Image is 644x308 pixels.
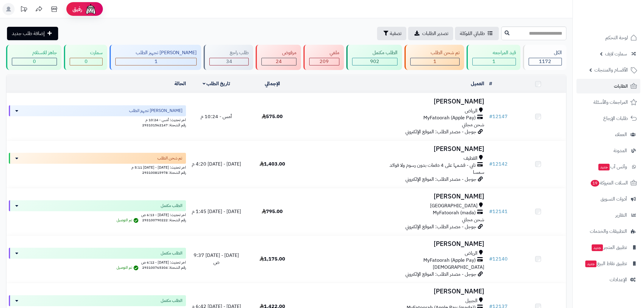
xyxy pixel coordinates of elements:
[591,180,599,187] span: 19
[108,45,202,70] a: [PERSON_NAME] تجهيز الطلب 1
[12,30,45,37] span: إضافة طلب جديد
[265,80,280,87] a: الإجمالي
[411,58,459,65] div: 1
[303,145,484,152] h3: [PERSON_NAME]
[390,162,476,169] span: تابي - قسّمها على 4 دفعات بدون رسوم ولا فوائد
[260,255,285,263] span: 1,175.00
[226,58,232,65] span: 34
[465,297,478,304] span: الجبيل
[303,288,484,295] h3: [PERSON_NAME]
[585,259,627,268] span: تطبيق نقاط البيع
[598,163,627,171] span: وآتس آب
[262,58,296,65] div: 24
[585,261,597,267] span: جديد
[117,265,140,270] span: تم التوصيل
[410,49,460,56] div: تم شحن الطلب
[576,256,640,271] a: تطبيق نقاط البيعجديد
[370,58,379,65] span: 902
[209,49,249,56] div: طلب راجع
[174,80,186,87] a: الحالة
[9,211,186,218] div: اخر تحديث: [DATE] - 6:13 ص
[155,58,158,65] span: 1
[430,202,478,209] span: [GEOGRAPHIC_DATA]
[576,95,640,110] a: المراجعات والأسئلة
[7,27,58,40] a: إضافة طلب جديد
[576,79,640,93] a: الطلبات
[161,298,182,304] span: الطلب مكتمل
[615,211,627,219] span: التقارير
[192,208,241,215] span: [DATE] - [DATE] 1:45 م
[576,30,640,45] a: لوحة التحكم
[465,107,478,114] span: الرياض
[576,192,640,206] a: أدوات التسويق
[9,116,186,123] div: اخر تحديث: أمس - 10:24 م
[260,160,285,168] span: 1,403.00
[433,209,476,216] span: MyFatoorah (mada)
[489,160,508,168] a: #12142
[473,58,516,65] div: 1
[460,30,485,37] span: طلباتي المُوكلة
[576,240,640,255] a: تطبيق المتجرجديد
[16,3,31,17] a: تحديثات المنصة
[576,143,640,158] a: المدونة
[600,195,627,203] span: أدوات التسويق
[471,80,484,87] a: العميل
[12,49,57,56] div: جاهز للاستلام
[473,169,484,176] span: سمسا
[590,179,628,187] span: السلات المتروكة
[72,5,82,13] span: رفيق
[9,164,186,170] div: اخر تحديث: [DATE] - [DATE] 5:11 م
[5,45,63,70] a: جاهز للاستلام 0
[70,49,103,56] div: سمارت
[433,264,484,271] span: [DEMOGRAPHIC_DATA]
[117,217,140,223] span: تم التوصيل
[192,160,241,168] span: [DATE] - [DATE] 4:20 م
[352,49,397,56] div: الطلب مكتمل
[605,50,627,58] span: سمارت لايف
[492,58,495,65] span: 1
[254,45,302,70] a: مرفوض 24
[422,30,448,37] span: تصدير الطلبات
[576,224,640,239] a: التطبيقات والخدمات
[576,208,640,222] a: التقارير
[303,193,484,200] h3: [PERSON_NAME]
[489,255,492,263] span: #
[63,45,108,70] a: سمارت 0
[576,127,640,142] a: العملاء
[352,58,397,65] div: 902
[489,113,508,120] a: #12147
[309,49,339,56] div: ملغي
[405,223,476,230] span: جوجل - مصدر الطلب: الموقع الإلكتروني
[462,121,484,128] span: شحن مجاني
[310,58,339,65] div: 209
[603,114,628,123] span: طلبات الإرجاع
[85,58,88,65] span: 0
[576,159,640,174] a: وآتس آبجديد
[390,30,401,37] span: تصفية
[194,252,239,266] span: [DATE] - [DATE] 9:37 ص
[593,98,628,107] span: المراجعات والأسئلة
[115,49,197,56] div: [PERSON_NAME] تجهيز الطلب
[594,66,628,74] span: الأقسام والمنتجات
[345,45,403,70] a: الطلب مكتمل 902
[615,130,627,139] span: العملاء
[303,98,484,105] h3: [PERSON_NAME]
[455,27,499,40] a: طلباتي المُوكلة
[276,58,282,65] span: 24
[591,243,627,252] span: تطبيق المتجر
[489,255,508,263] a: #12140
[116,58,196,65] div: 1
[472,49,516,56] div: قيد المراجعه
[261,49,296,56] div: مرفوض
[603,17,638,30] img: logo-2.png
[142,265,186,270] span: رقم الشحنة: 293100765304
[262,113,283,120] span: 575.00
[489,208,492,215] span: #
[610,275,627,284] span: الإعدادات
[405,128,476,135] span: جوجل - مصدر الطلب: الموقع الإلكتروني
[201,113,232,120] span: أمس - 10:24 م
[202,45,254,70] a: طلب راجع 34
[529,49,562,56] div: الكل
[464,155,478,162] span: القطيف
[465,250,478,257] span: الرياض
